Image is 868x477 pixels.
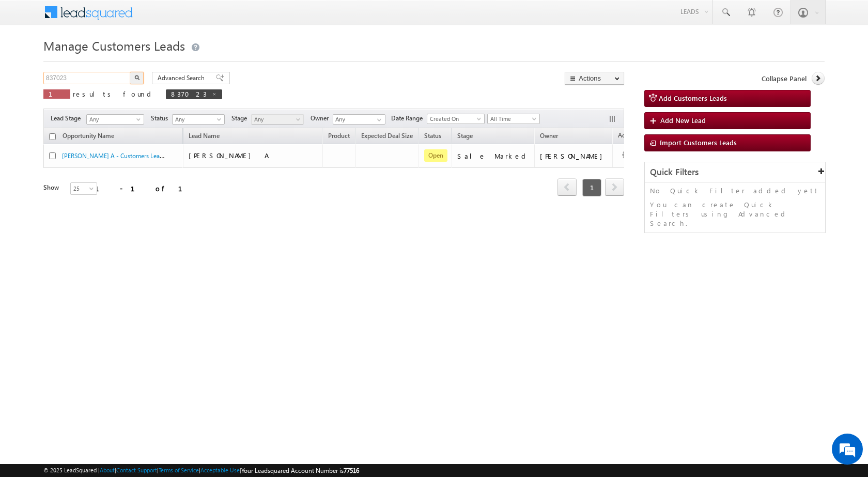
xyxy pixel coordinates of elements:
[356,130,418,144] a: Expected Deal Size
[63,132,114,140] span: Opportunity Name
[565,72,624,85] button: Actions
[333,114,385,125] input: Type to Search
[311,114,333,123] span: Owner
[452,130,478,144] a: Stage
[557,178,577,196] span: prev
[645,162,825,182] div: Quick Filters
[70,182,97,195] a: 25
[487,114,540,124] a: All Time
[659,94,727,102] span: Add Customers Leads
[43,37,185,54] span: Manage Customers Leads
[457,151,530,161] div: Sale Marked
[605,178,624,196] span: next
[361,132,413,140] span: Expected Deal Size
[488,114,537,124] span: All Time
[424,149,447,162] span: Open
[43,466,359,475] span: © 2025 LeadSquared | | | | |
[86,114,144,125] a: Any
[557,179,577,196] a: prev
[457,132,473,140] span: Stage
[62,151,166,160] a: [PERSON_NAME] A - Customers Leads
[116,467,157,473] a: Contact Support
[49,89,65,98] span: 1
[540,132,558,140] span: Owner
[391,114,427,123] span: Date Range
[540,151,608,161] div: [PERSON_NAME]
[100,467,115,473] a: About
[419,130,446,144] a: Status
[427,114,485,124] a: Created On
[49,133,56,140] input: Check all records
[51,114,85,123] span: Lead Stage
[172,114,225,125] a: Any
[71,184,98,193] span: 25
[762,74,807,83] span: Collapse Panel
[427,114,481,124] span: Created On
[43,183,62,192] div: Show
[605,179,624,196] a: next
[200,467,240,473] a: Acceptable Use
[95,182,195,194] div: 1 - 1 of 1
[159,467,199,473] a: Terms of Service
[151,114,172,123] span: Status
[650,200,820,228] p: You can create Quick Filters using Advanced Search.
[189,151,267,160] span: [PERSON_NAME] A
[57,130,119,144] a: Opportunity Name
[173,115,222,124] span: Any
[183,130,225,144] span: Lead Name
[158,73,208,83] span: Advanced Search
[660,116,706,125] span: Add New Lead
[328,132,350,140] span: Product
[582,179,601,196] span: 1
[73,89,155,98] span: results found
[613,130,644,143] span: Actions
[344,467,359,474] span: 77516
[251,114,304,125] a: Any
[87,115,141,124] span: Any
[371,115,384,125] a: Show All Items
[171,89,207,98] span: 837023
[650,186,820,195] p: No Quick Filter added yet!
[252,115,301,124] span: Any
[231,114,251,123] span: Stage
[134,75,139,80] img: Search
[241,467,359,474] span: Your Leadsquared Account Number is
[660,138,737,147] span: Import Customers Leads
